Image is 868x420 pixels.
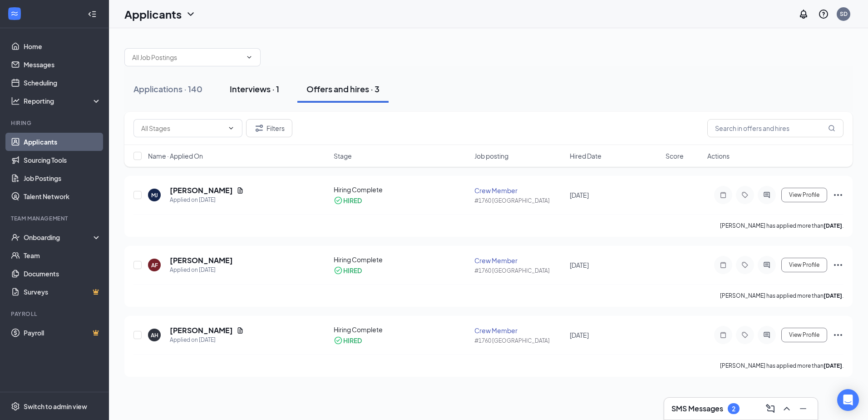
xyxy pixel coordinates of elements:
div: #1760 [GEOGRAPHIC_DATA] [474,197,565,205]
svg: CheckmarkCircle [334,196,343,205]
span: Score [666,151,684,160]
div: Hiring Complete [334,255,469,264]
svg: ChevronUp [781,403,792,414]
div: AF [151,261,158,269]
a: Documents [24,265,101,283]
div: MJ [151,191,158,199]
div: AH [151,331,158,339]
a: Job Postings [24,169,101,187]
svg: ChevronDown [246,54,253,61]
h5: [PERSON_NAME] [170,185,233,195]
b: [DATE] [824,292,842,299]
button: View Profile [781,258,827,272]
svg: CheckmarkCircle [334,336,343,345]
svg: Notifications [798,9,809,20]
span: View Profile [789,332,819,338]
a: Home [24,37,101,55]
input: Search in offers and hires [707,119,843,137]
a: Sourcing Tools [24,151,101,169]
div: Reporting [24,96,102,105]
svg: Tag [740,261,750,269]
svg: ChevronDown [227,125,235,132]
span: [DATE] [570,261,589,269]
svg: Tag [740,191,750,199]
svg: CheckmarkCircle [334,266,343,275]
button: ChevronUp [779,401,794,416]
h1: Applicants [124,6,182,22]
svg: Collapse [88,10,97,19]
p: [PERSON_NAME] has applied more than . [720,222,843,230]
div: Hiring Complete [334,185,469,194]
div: HIRED [343,336,362,345]
div: Team Management [11,215,99,222]
svg: Ellipses [833,260,843,270]
svg: ActiveChat [761,191,772,199]
input: All Job Postings [132,52,242,62]
svg: Note [718,191,729,199]
svg: WorkstreamLogo [10,9,19,18]
svg: Document [237,187,244,194]
div: HIRED [343,266,362,275]
div: Interviews · 1 [230,83,279,95]
a: PayrollCrown [24,324,101,342]
div: SD [840,10,848,18]
div: Switch to admin view [24,402,87,411]
h3: SMS Messages [671,404,723,414]
h5: [PERSON_NAME] [170,325,233,335]
svg: Ellipses [833,190,843,200]
div: Crew Member [474,256,565,265]
button: ComposeMessage [763,401,778,416]
a: SurveysCrown [24,283,101,301]
svg: ActiveChat [761,331,772,339]
svg: Analysis [11,96,20,105]
svg: ComposeMessage [765,403,776,414]
button: View Profile [781,328,827,342]
span: Actions [707,151,730,160]
div: Crew Member [474,186,565,195]
a: Applicants [24,133,101,151]
div: Crew Member [474,326,565,335]
svg: Tag [740,331,750,339]
span: Name · Applied On [148,151,203,160]
a: Scheduling [24,74,101,92]
div: Hiring Complete [334,325,469,334]
span: [DATE] [570,191,589,199]
svg: ChevronDown [185,9,196,20]
span: View Profile [789,192,819,198]
div: #1760 [GEOGRAPHIC_DATA] [474,267,565,275]
svg: Document [237,327,244,334]
div: 2 [732,405,735,413]
div: Applied on [DATE] [170,195,244,205]
a: Team [24,246,101,265]
svg: Ellipses [833,330,843,340]
p: [PERSON_NAME] has applied more than . [720,292,843,300]
div: #1760 [GEOGRAPHIC_DATA] [474,337,565,345]
svg: Minimize [798,403,809,414]
svg: Filter [254,123,265,134]
svg: MagnifyingGlass [828,125,835,132]
h5: [PERSON_NAME] [170,255,233,265]
span: View Profile [789,262,819,268]
svg: Settings [11,402,20,411]
input: All Stages [141,123,224,133]
div: Hiring [11,119,99,127]
span: Stage [334,151,352,160]
span: Job posting [474,151,508,160]
span: [DATE] [570,331,589,339]
div: Onboarding [24,233,94,242]
button: Minimize [796,401,810,416]
b: [DATE] [824,362,842,369]
a: Messages [24,55,101,74]
span: Hired Date [570,151,602,160]
b: [DATE] [824,222,842,229]
p: [PERSON_NAME] has applied more than . [720,362,843,370]
div: Applied on [DATE] [170,265,233,275]
div: Applications · 140 [133,83,202,95]
button: View Profile [781,188,827,202]
div: Offers and hires · 3 [306,83,380,95]
button: Filter Filters [246,119,292,137]
div: Payroll [11,310,99,318]
svg: ActiveChat [761,261,772,269]
svg: QuestionInfo [818,9,829,20]
svg: Note [718,261,729,269]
